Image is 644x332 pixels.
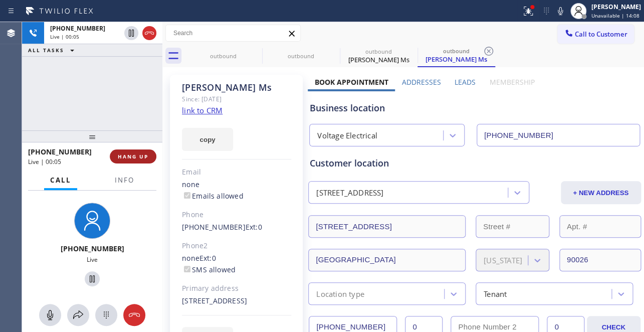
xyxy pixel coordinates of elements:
[308,249,466,271] input: City
[315,77,388,87] label: Book Appointment
[484,288,507,299] div: Tenant
[316,187,383,199] div: [STREET_ADDRESS]
[308,215,466,238] input: Address
[184,266,190,272] input: SMS allowed
[553,4,567,18] button: Mute
[591,3,641,11] div: [PERSON_NAME]
[110,149,156,163] button: HANG UP
[50,24,105,33] span: [PHONE_NUMBER]
[317,130,377,141] div: Voltage Electrical
[22,44,84,56] button: ALL TASKS
[199,253,216,263] span: Ext: 0
[118,153,148,160] span: HANG UP
[455,77,476,87] label: Leads
[263,52,339,60] div: outbound
[182,179,291,202] div: none
[557,25,634,44] button: Call to Customer
[182,167,291,178] div: Email
[28,47,64,54] span: ALL TASKS
[182,295,291,307] div: [STREET_ADDRESS]
[182,105,223,115] a: link to CRM
[559,215,641,238] input: Apt. #
[341,45,416,67] div: Angie Ms
[123,304,145,326] button: Hang up
[316,288,364,299] div: Location type
[418,45,494,66] div: Angie Ms
[182,283,291,294] div: Primary address
[418,47,494,55] div: outbound
[95,304,117,326] button: Open dialpad
[341,55,416,64] div: [PERSON_NAME] Ms
[575,30,627,39] span: Call to Customer
[44,171,77,190] button: Call
[310,101,639,115] div: Business location
[489,77,534,87] label: Membership
[109,171,140,190] button: Info
[182,209,291,221] div: Phone
[561,181,641,204] button: + NEW ADDRESS
[182,93,291,105] div: Since: [DATE]
[246,222,262,232] span: Ext: 0
[182,253,291,276] div: none
[182,82,291,93] div: [PERSON_NAME] Ms
[67,304,89,326] button: Open directory
[124,26,138,40] button: Hold Customer
[50,176,71,185] span: Call
[182,128,233,151] button: copy
[591,12,639,19] span: Unavailable | 14:08
[185,52,261,60] div: outbound
[182,222,246,232] a: [PHONE_NUMBER]
[477,124,640,146] input: Phone Number
[28,157,61,166] span: Live | 00:05
[418,55,494,64] div: [PERSON_NAME] Ms
[184,192,190,199] input: Emails allowed
[182,240,291,252] div: Phone2
[142,26,156,40] button: Hang up
[559,249,641,271] input: ZIP
[28,147,92,156] span: [PHONE_NUMBER]
[402,77,441,87] label: Addresses
[310,156,639,170] div: Customer location
[182,265,236,274] label: SMS allowed
[50,33,79,40] span: Live | 00:05
[61,244,124,253] span: [PHONE_NUMBER]
[115,176,134,185] span: Info
[166,25,300,41] input: Search
[85,271,100,286] button: Hold Customer
[182,191,244,201] label: Emails allowed
[39,304,61,326] button: Mute
[87,255,98,264] span: Live
[341,48,416,55] div: outbound
[476,215,549,238] input: Street #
